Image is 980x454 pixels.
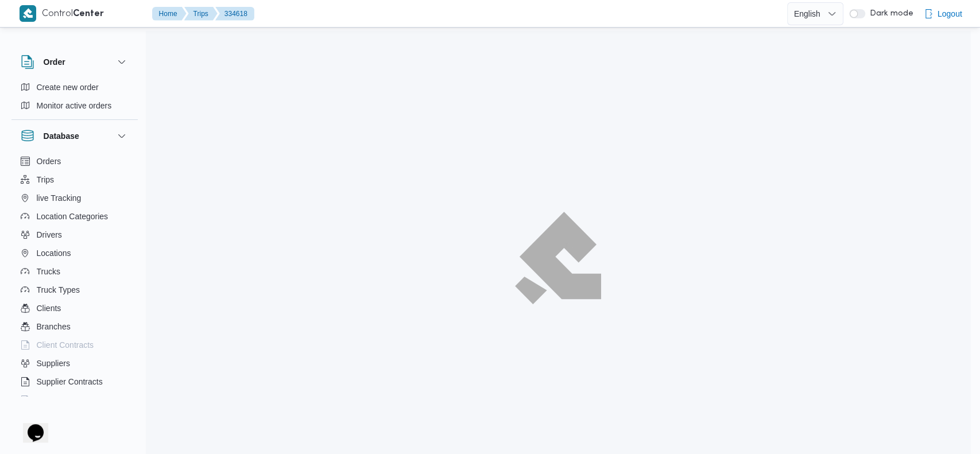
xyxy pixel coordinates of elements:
[21,55,129,69] button: Order
[11,152,138,401] div: Database
[37,375,103,389] span: Supplier Contracts
[16,262,133,281] button: Trucks
[521,219,595,297] img: ILLA Logo
[16,372,133,391] button: Supplier Contracts
[44,129,79,143] h3: Database
[37,80,99,94] span: Create new order
[865,9,913,18] span: Dark mode
[16,78,133,96] button: Create new order
[37,99,112,112] span: Monitor active orders
[16,244,133,262] button: Locations
[37,265,60,278] span: Trucks
[16,336,133,354] button: Client Contracts
[152,7,187,21] button: Home
[37,191,82,205] span: live Tracking
[37,154,61,168] span: Orders
[16,152,133,170] button: Orders
[20,5,36,22] img: X8yXhbKr1z7QwAAAABJRU5ErkJggg==
[16,299,133,317] button: Clients
[16,207,133,226] button: Location Categories
[37,246,71,260] span: Locations
[16,354,133,372] button: Suppliers
[11,78,138,119] div: Order
[37,209,109,223] span: Location Categories
[37,283,80,297] span: Truck Types
[215,7,254,21] button: 334618
[37,228,62,242] span: Drivers
[184,7,218,21] button: Trips
[16,170,133,189] button: Trips
[16,226,133,244] button: Drivers
[919,2,967,25] button: Logout
[37,320,71,333] span: Branches
[37,338,94,352] span: Client Contracts
[938,7,962,21] span: Logout
[16,96,133,115] button: Monitor active orders
[16,281,133,299] button: Truck Types
[11,408,48,443] iframe: chat widget
[16,317,133,336] button: Branches
[16,189,133,207] button: live Tracking
[37,393,65,407] span: Devices
[73,10,104,18] b: Center
[37,356,70,370] span: Suppliers
[16,391,133,409] button: Devices
[21,129,129,143] button: Database
[37,173,55,187] span: Trips
[37,301,61,315] span: Clients
[44,55,65,69] h3: Order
